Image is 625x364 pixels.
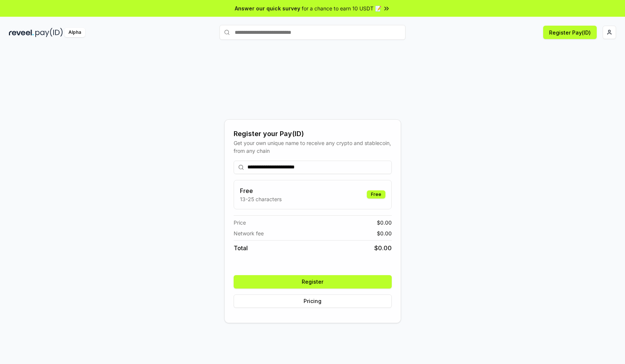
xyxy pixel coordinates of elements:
span: Price [234,219,246,226]
button: Pricing [234,294,392,308]
span: $ 0.00 [377,219,392,226]
span: Answer our quick survey [235,4,300,12]
button: Register [234,275,392,289]
span: Network fee [234,229,264,237]
div: Alpha [64,28,85,37]
h3: Free [240,186,282,195]
span: Total [234,244,248,252]
img: reveel_dark [9,28,34,37]
button: Register Pay(ID) [543,26,597,39]
span: for a chance to earn 10 USDT 📝 [302,4,381,12]
span: $ 0.00 [374,244,392,252]
div: Get your own unique name to receive any crypto and stablecoin, from any chain [234,139,392,155]
p: 13-25 characters [240,195,282,203]
img: pay_id [35,28,63,37]
div: Free [367,190,385,199]
div: Register your Pay(ID) [234,129,392,139]
span: $ 0.00 [377,229,392,237]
